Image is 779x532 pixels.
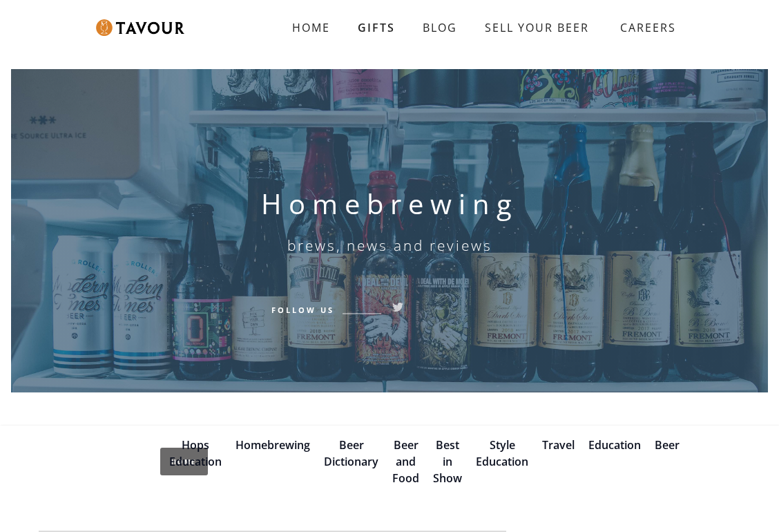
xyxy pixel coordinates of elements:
[655,437,680,453] a: Beer
[476,437,528,469] a: Style Education
[160,448,208,475] a: Home
[409,14,471,41] a: BLOG
[271,303,334,316] h6: Follow Us
[542,437,575,453] a: Travel
[292,20,330,35] strong: HOME
[433,437,462,486] a: Best in Show
[261,187,519,220] h1: Homebrewing
[620,14,676,41] strong: CAREERS
[169,437,222,469] a: Hops Education
[603,8,686,47] a: CAREERS
[392,437,419,486] a: Beer and Food
[235,437,310,453] a: Homebrewing
[278,14,344,41] a: HOME
[588,437,641,453] a: Education
[324,437,378,469] a: Beer Dictionary
[344,14,409,41] a: GIFTS
[287,237,492,254] h6: brews, news and reviews
[471,14,603,41] a: SELL YOUR BEER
